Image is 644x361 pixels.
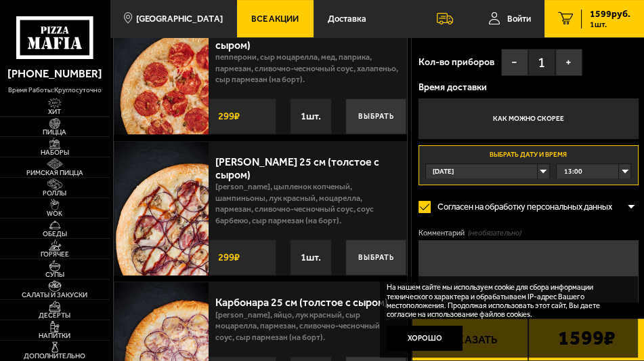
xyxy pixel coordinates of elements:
[590,20,630,28] span: 1 шт.
[418,83,639,92] p: Время доставки
[215,52,400,92] p: пепперони, сыр Моцарелла, мед, паприка, пармезан, сливочно-чесночный соус, халапеньо, сыр пармеза...
[290,98,332,134] div: 1 шт.
[501,49,528,76] button: −
[387,283,623,319] p: На нашем сайте мы используем cookie для сбора информации технического характера и обрабатываем IP...
[114,11,408,134] a: Пепперони Пиканто 25 см (толстое с сыром)пепперони, сыр Моцарелла, мед, паприка, пармезан, сливоч...
[215,181,400,233] p: [PERSON_NAME], цыпленок копченый, шампиньоны, лук красный, моцарелла, пармезан, сливочно-чесночны...
[215,104,252,128] strong: 299 ₽
[555,49,582,76] button: +
[114,141,408,276] a: [PERSON_NAME] 25 см (толстое с сыром)[PERSON_NAME], цыпленок копченый, шампиньоны, лук красный, м...
[418,98,639,138] label: Как можно скорее
[387,326,462,351] button: Хорошо
[251,14,299,23] span: Все Акции
[564,164,582,178] span: 13:00
[215,309,400,349] p: [PERSON_NAME], яйцо, лук красный, сыр Моцарелла, пармезан, сливочно-чесночный соус, сыр пармезан ...
[345,98,406,134] button: Выбрать
[418,194,624,219] label: Согласен на обработку персональных данных
[418,228,639,239] label: Комментарий
[345,240,406,275] button: Выбрать
[328,14,366,23] span: Доставка
[215,149,400,181] div: [PERSON_NAME] 25 см (толстое с сыром)
[136,14,222,23] span: [GEOGRAPHIC_DATA]
[590,9,630,19] span: 1599 руб.
[507,14,531,23] span: Войти
[418,145,639,185] label: Выбрать дату и время
[290,240,332,275] div: 1 шт.
[467,228,521,239] span: (необязательно)
[418,58,494,67] span: Кол-во приборов
[433,164,454,178] span: [DATE]
[528,49,555,76] span: 1
[215,289,400,309] div: Карбонара 25 см (толстое с сыром)
[215,246,252,269] strong: 299 ₽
